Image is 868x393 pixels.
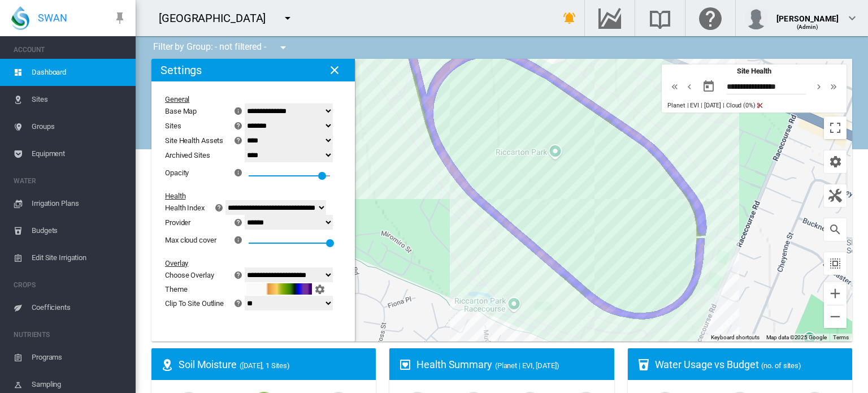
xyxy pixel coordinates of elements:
[32,294,127,321] span: Coefficients
[828,223,842,236] md-icon: icon-magnify
[828,257,842,270] md-icon: icon-select-all
[32,217,127,244] span: Budgets
[32,140,127,167] span: Equipment
[233,166,246,179] md-icon: icon-information
[596,11,623,25] md-icon: Go to the Data Hub
[761,361,801,370] span: (no. of sites)
[827,80,840,93] md-icon: icon-chevron-double-right
[328,63,341,77] md-icon: icon-close
[824,116,847,139] button: Toggle fullscreen view
[272,36,294,59] button: icon-menu-down
[737,67,771,75] span: Site Health
[165,236,216,244] div: Max cloud cover
[14,172,127,190] span: WATER
[165,151,246,159] div: Archived Sites
[231,119,246,132] button: icon-help-circle
[179,357,367,372] div: Soil Moisture
[558,7,581,29] button: icon-bell-ring
[281,11,294,25] md-icon: icon-menu-down
[276,41,290,54] md-icon: icon-menu-down
[159,10,276,26] div: [GEOGRAPHIC_DATA]
[797,24,819,30] span: (Admin)
[231,133,246,147] button: icon-help-circle
[32,244,127,271] span: Edit Site Irrigation
[655,357,843,372] div: Water Usage vs Budget
[563,11,576,25] md-icon: icon-bell-ring
[824,252,847,275] button: icon-select-all
[165,169,189,177] div: Opacity
[276,7,299,29] button: icon-menu-down
[811,80,826,93] button: icon-chevron-right
[683,80,696,93] md-icon: icon-chevron-left
[165,192,328,200] div: Health
[165,285,246,293] div: Theme
[833,334,849,340] a: Terms
[416,357,605,372] div: Health Summary
[211,201,227,214] button: icon-help-circle
[232,296,245,310] md-icon: icon-help-circle
[323,59,346,81] button: icon-close
[232,133,245,147] md-icon: icon-help-circle
[697,75,720,98] button: md-calendar
[824,150,847,173] button: icon-cog
[233,233,246,247] md-icon: icon-information
[32,344,127,371] span: Programs
[231,215,246,229] button: icon-help-circle
[646,11,674,25] md-icon: Search the knowledge base
[312,282,328,296] button: icon-cog
[165,218,190,227] div: Provider
[165,95,328,103] div: General
[14,276,127,294] span: CROPS
[813,80,825,93] md-icon: icon-chevron-right
[11,6,29,30] img: SWAN-Landscape-Logo-Colour-drop.png
[14,326,127,344] span: NUTRIENTS
[113,11,127,25] md-icon: icon-pin
[667,102,756,109] span: Planet | EVI | [DATE] | Cloud (0%)
[313,282,327,296] md-icon: icon-cog
[824,305,847,328] button: Zoom out
[165,299,224,308] div: Clip To Site Outline
[32,113,127,140] span: Groups
[165,271,214,279] div: Choose Overlay
[240,361,290,370] span: ([DATE], 1 Sites)
[165,259,328,267] div: Overlay
[776,8,839,20] div: [PERSON_NAME]
[38,11,67,25] span: SWAN
[637,358,650,372] md-icon: icon-cup-water
[845,11,859,25] md-icon: icon-chevron-down
[233,104,246,118] md-icon: icon-information
[824,218,847,241] button: icon-magnify
[160,63,202,77] h2: Settings
[232,119,245,132] md-icon: icon-help-circle
[828,155,842,169] md-icon: icon-cog
[398,358,412,372] md-icon: icon-heart-box-outline
[711,334,759,342] button: Keyboard shortcuts
[824,282,847,305] button: Zoom in
[165,122,181,130] div: Sites
[826,80,841,93] button: icon-chevron-double-right
[165,107,197,115] div: Base Map
[32,59,127,86] span: Dashboard
[697,11,724,25] md-icon: Click here for help
[212,201,226,214] md-icon: icon-help-circle
[32,190,127,217] span: Irrigation Plans
[232,215,245,229] md-icon: icon-help-circle
[14,41,127,59] span: ACCOUNT
[667,80,682,93] button: icon-chevron-double-left
[160,358,174,372] md-icon: icon-map-marker-radius
[669,80,681,93] md-icon: icon-chevron-double-left
[231,296,246,310] button: icon-help-circle
[145,36,298,59] div: Filter by Group: - not filtered -
[682,80,697,93] button: icon-chevron-left
[32,86,127,113] span: Sites
[232,268,245,282] md-icon: icon-help-circle
[231,268,246,282] button: icon-help-circle
[756,101,764,110] md-icon: icon-content-cut
[495,361,559,370] span: (Planet | EVI, [DATE])
[766,334,827,340] span: Map data ©2025 Google
[165,204,205,212] div: Health Index
[745,7,767,29] img: profile.jpg
[165,136,223,145] div: Site Health Assets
